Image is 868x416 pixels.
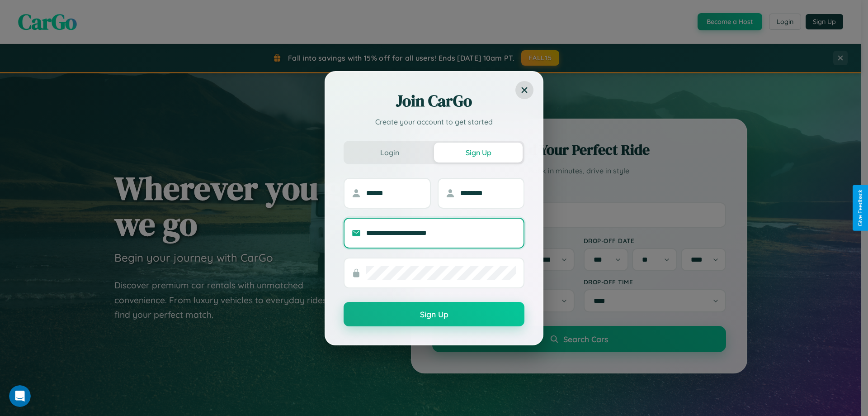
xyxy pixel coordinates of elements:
div: Give Feedback [857,190,863,226]
iframe: Intercom live chat [9,385,31,407]
button: Sign Up [344,302,524,326]
button: Sign Up [434,143,523,163]
h2: Join CarGo [344,90,524,112]
p: Create your account to get started [344,116,524,127]
button: Login [345,143,434,163]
